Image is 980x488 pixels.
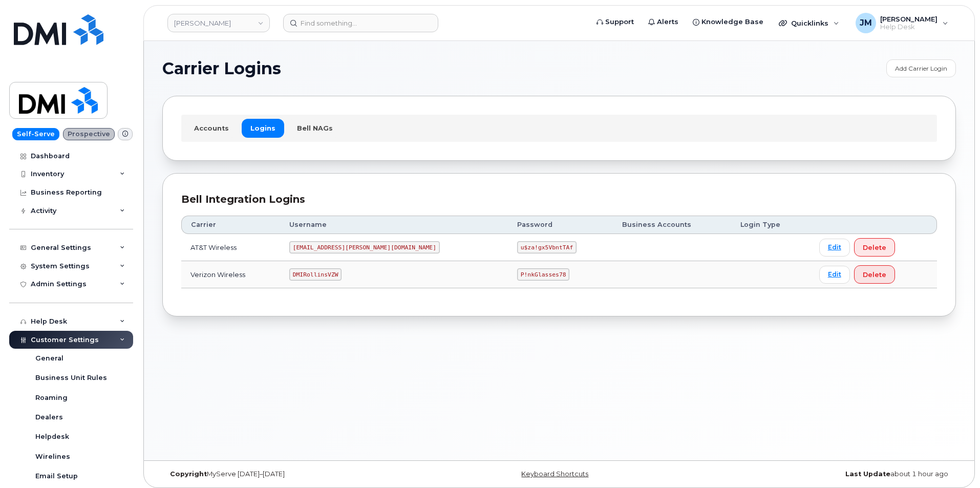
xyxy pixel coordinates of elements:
[242,119,284,137] a: Logins
[508,216,613,234] th: Password
[181,216,280,234] th: Carrier
[863,243,886,252] span: Delete
[162,61,281,76] span: Carrier Logins
[845,470,890,478] strong: Last Update
[517,268,569,281] code: P!nkGlasses78
[181,192,937,207] div: Bell Integration Logins
[731,216,810,234] th: Login Type
[613,216,731,234] th: Business Accounts
[289,241,440,253] code: [EMAIL_ADDRESS][PERSON_NAME][DOMAIN_NAME]
[517,241,577,253] code: u$za!gx5VbntTAf
[819,266,850,284] a: Edit
[691,470,956,478] div: about 1 hour ago
[854,238,895,257] button: Delete
[886,59,956,77] a: Add Carrier Login
[819,239,850,257] a: Edit
[288,119,342,137] a: Bell NAGs
[181,261,280,288] td: Verizon Wireless
[289,268,342,281] code: DMIRollinsVZW
[863,270,886,280] span: Delete
[170,470,207,478] strong: Copyright
[185,119,238,137] a: Accounts
[521,470,588,478] a: Keyboard Shortcuts
[162,470,427,478] div: MyServe [DATE]–[DATE]
[854,265,895,284] button: Delete
[181,234,280,261] td: AT&T Wireless
[280,216,508,234] th: Username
